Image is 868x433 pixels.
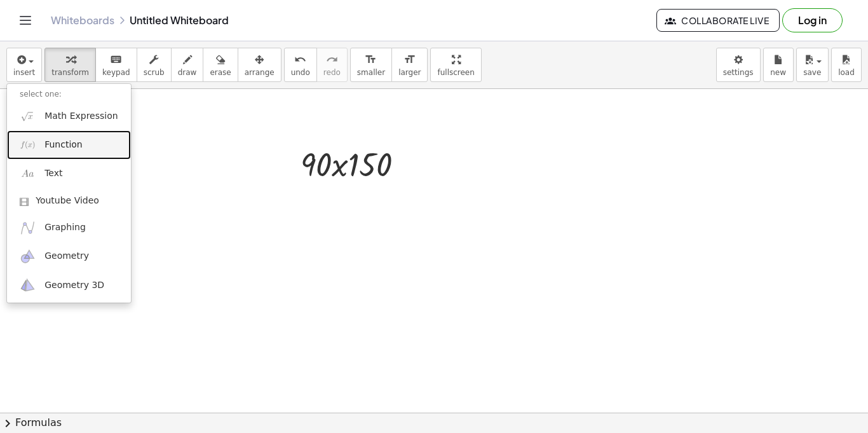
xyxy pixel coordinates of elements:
[44,221,86,234] span: Graphing
[326,52,338,67] i: redo
[20,137,36,153] img: f_x.png
[723,68,754,77] span: settings
[763,48,794,82] button: new
[796,48,829,82] button: save
[245,68,275,77] span: arrange
[403,52,416,67] i: format_size
[171,48,204,82] button: draw
[284,48,317,82] button: undoundo
[7,87,131,102] li: select one:
[210,68,231,77] span: erase
[20,249,36,265] img: ggb-geometry.svg
[44,48,96,82] button: transform
[137,48,172,82] button: scrub
[294,52,306,67] i: undo
[110,52,122,67] i: keyboard
[391,48,428,82] button: format_sizelarger
[430,48,481,82] button: fullscreen
[44,110,118,123] span: Math Expression
[7,102,131,130] a: Math Expression
[44,279,104,292] span: Geometry 3D
[15,10,36,31] button: Toggle navigation
[398,68,421,77] span: larger
[316,48,348,82] button: redoredo
[803,68,821,77] span: save
[95,48,137,82] button: keyboardkeypad
[365,52,377,67] i: format_size
[7,130,131,159] a: Function
[770,68,786,77] span: new
[51,14,114,27] a: Whiteboards
[7,242,131,271] a: Geometry
[20,166,36,182] img: Aa.png
[238,48,281,82] button: arrange
[20,277,36,293] img: ggb-3d.svg
[13,68,35,77] span: insert
[51,68,89,77] span: transform
[36,195,99,207] span: Youtube Video
[357,68,385,77] span: smaller
[437,68,474,77] span: fullscreen
[178,68,197,77] span: draw
[782,8,843,32] button: Log in
[203,48,238,82] button: erase
[7,160,131,188] a: Text
[20,108,36,124] img: sqrt_x.png
[6,48,42,82] button: insert
[44,167,62,180] span: Text
[716,48,761,82] button: settings
[350,48,392,82] button: format_sizesmaller
[838,68,855,77] span: load
[7,271,131,299] a: Geometry 3D
[44,250,89,263] span: Geometry
[323,68,341,77] span: redo
[7,214,131,242] a: Graphing
[667,15,769,26] span: Collaborate Live
[144,68,165,77] span: scrub
[102,68,130,77] span: keypad
[44,139,83,151] span: Function
[656,9,780,32] button: Collaborate Live
[20,220,36,236] img: ggb-graphing.svg
[831,48,862,82] button: load
[291,68,310,77] span: undo
[7,188,131,214] a: Youtube Video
